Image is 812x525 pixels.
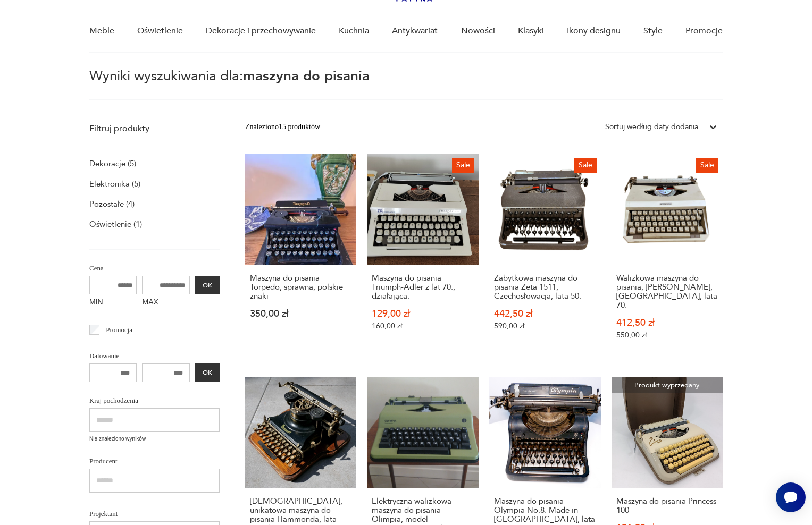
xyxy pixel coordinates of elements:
span: maszyna do pisania [243,66,370,86]
p: 550,00 zł [616,331,718,340]
button: OK [195,276,220,294]
a: SaleMaszyna do pisania Triumph-Adler z lat 70., działająca.Maszyna do pisania Triumph-Adler z lat... [367,154,479,360]
p: 590,00 zł [494,321,596,331]
p: Nie znaleziono wyników [89,435,220,443]
a: Style [643,11,663,52]
a: Nowości [461,11,495,52]
a: Maszyna do pisania Torpedo, sprawna, polskie znakiMaszyna do pisania Torpedo, sprawna, polskie zn... [245,154,357,360]
p: Datowanie [89,350,220,362]
a: Oświetlenie [137,11,183,52]
p: 350,00 zł [250,309,352,318]
p: Kraj pochodzenia [89,395,220,407]
p: Filtruj produkty [89,123,220,134]
a: Dekoracje i przechowywanie [206,11,316,52]
h3: Maszyna do pisania Triumph-Adler z lat 70., działająca. [372,274,474,301]
iframe: Smartsupp widget button [776,482,806,512]
h3: Zabytkowa maszyna do pisania Zeta 1511, Czechosłowacja, lata 50. [494,274,596,301]
a: Elektronika (5) [89,176,140,191]
a: Dekoracje (5) [89,156,136,171]
a: Ikony designu [567,11,621,52]
a: Klasyki [518,11,544,52]
p: 412,50 zł [616,318,718,327]
p: Wyniki wyszukiwania dla: [89,70,723,100]
h3: Walizkowa maszyna do pisania, [PERSON_NAME], [GEOGRAPHIC_DATA], lata 70. [616,274,718,310]
a: Promocje [685,11,723,52]
a: Meble [89,11,114,52]
p: 442,50 zł [494,309,596,318]
button: OK [195,363,220,382]
p: Projektant [89,508,220,520]
a: Oświetlenie (1) [89,217,142,232]
a: SaleZabytkowa maszyna do pisania Zeta 1511, Czechosłowacja, lata 50.Zabytkowa maszyna do pisania ... [489,154,601,360]
p: Producent [89,455,220,467]
h3: Maszyna do pisania Torpedo, sprawna, polskie znaki [250,274,352,301]
a: SaleWalizkowa maszyna do pisania, Mercedes Buromaschinen, Włochy, lata 70.Walizkowa maszyna do pi... [612,154,723,360]
p: 160,00 zł [372,321,474,331]
div: Znaleziono 15 produktów [245,121,320,133]
label: MIN [89,294,137,311]
a: Antykwariat [392,11,438,52]
label: MAX [142,294,190,311]
p: Promocja [106,324,132,336]
p: Cena [89,262,220,274]
div: Sortuj według daty dodania [605,121,698,133]
p: 129,00 zł [372,309,474,318]
a: Pozostałe (4) [89,197,135,211]
h3: Maszyna do pisania Princess 100 [616,497,718,515]
a: Kuchnia [339,11,369,52]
